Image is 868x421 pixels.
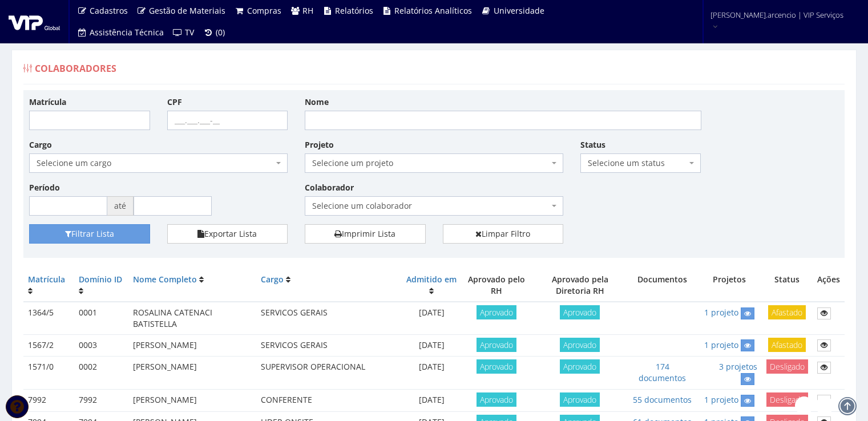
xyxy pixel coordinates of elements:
[560,305,600,319] span: Aprovado
[23,334,74,356] td: 1567/2
[305,182,354,193] label: Colaborador
[72,22,168,43] a: Assistência Técnica
[532,269,628,302] th: Aprovado pela Diretoria RH
[402,390,462,411] td: [DATE]
[477,338,516,352] span: Aprovado
[406,274,457,285] a: Admitido em
[28,274,65,285] a: Matrícula
[29,153,288,173] span: Selecione um cargo
[560,392,600,407] span: Aprovado
[261,274,284,285] a: Cargo
[74,356,128,389] td: 0002
[813,269,845,302] th: Ações
[128,356,256,389] td: [PERSON_NAME]
[628,269,697,302] th: Documentos
[305,224,426,244] a: Imprimir Lista
[23,302,74,334] td: 1364/5
[305,153,563,173] span: Selecione um projeto
[107,196,134,216] span: até
[560,359,600,374] span: Aprovado
[494,5,544,16] span: Universidade
[167,224,288,244] button: Exportar Lista
[128,302,256,334] td: ROSALINA CATENACI BATISTELLA
[256,390,402,411] td: CONFERENTE
[335,5,373,16] span: Relatórios
[477,305,516,319] span: Aprovado
[312,157,549,169] span: Selecione um projeto
[29,96,66,108] label: Matrícula
[90,5,128,16] span: Cadastros
[766,392,808,407] span: Desligado
[167,111,288,130] input: ___.___.___-__
[35,62,116,75] span: Colaboradores
[302,5,313,16] span: RH
[305,196,563,216] span: Selecione um colaborador
[149,5,225,16] span: Gestão de Materiais
[167,96,182,108] label: CPF
[560,338,600,352] span: Aprovado
[766,359,808,374] span: Desligado
[23,390,74,411] td: 7992
[312,200,549,212] span: Selecione um colaborador
[74,302,128,334] td: 0001
[305,96,329,108] label: Nome
[443,224,564,244] a: Limpar Filtro
[580,139,605,151] label: Status
[256,302,402,334] td: SERVICOS GERAIS
[29,182,60,193] label: Período
[402,334,462,356] td: [DATE]
[168,22,199,43] a: TV
[461,269,532,302] th: Aprovado pelo RH
[79,274,122,285] a: Domínio ID
[247,5,281,16] span: Compras
[199,22,229,43] a: (0)
[696,269,762,302] th: Projetos
[639,361,686,383] a: 174 documentos
[477,392,516,407] span: Aprovado
[588,157,687,169] span: Selecione um status
[580,153,701,173] span: Selecione um status
[185,27,194,38] span: TV
[762,269,813,302] th: Status
[402,302,462,334] td: [DATE]
[710,9,843,21] span: [PERSON_NAME].arcencio | VIP Serviços
[394,5,472,16] span: Relatórios Analíticos
[29,139,52,151] label: Cargo
[29,224,150,244] button: Filtrar Lista
[704,307,738,318] a: 1 projeto
[9,13,60,30] img: logo
[128,390,256,411] td: [PERSON_NAME]
[128,334,256,356] td: [PERSON_NAME]
[216,27,225,38] span: (0)
[256,356,402,389] td: SUPERVISOR OPERACIONAL
[477,359,516,374] span: Aprovado
[133,274,197,285] a: Nome Completo
[768,305,806,319] span: Afastado
[719,361,757,372] a: 3 projetos
[256,334,402,356] td: SERVICOS GERAIS
[37,157,273,169] span: Selecione um cargo
[74,390,128,411] td: 7992
[23,356,74,389] td: 1571/0
[90,27,164,38] span: Assistência Técnica
[305,139,334,151] label: Projeto
[402,356,462,389] td: [DATE]
[704,394,738,405] a: 1 projeto
[768,338,806,352] span: Afastado
[633,394,692,405] a: 55 documentos
[74,334,128,356] td: 0003
[704,339,738,350] a: 1 projeto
